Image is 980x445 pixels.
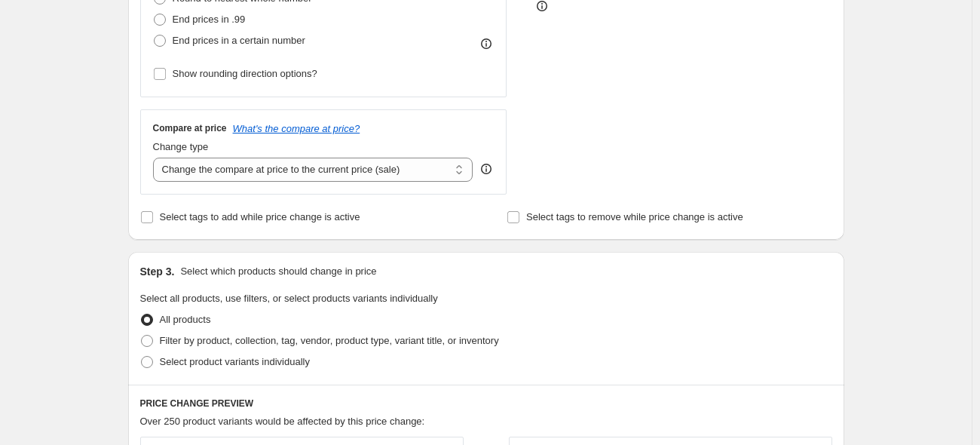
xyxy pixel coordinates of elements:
[173,14,246,25] span: End prices in .99
[153,122,227,134] h3: Compare at price
[173,68,317,79] span: Show rounding direction options?
[140,416,425,427] span: Over 250 product variants would be affected by this price change:
[526,211,743,222] span: Select tags to remove while price change is active
[160,335,499,346] span: Filter by product, collection, tag, vendor, product type, variant title, or inventory
[479,161,494,176] div: help
[160,356,310,367] span: Select product variants individually
[160,211,360,222] span: Select tags to add while price change is active
[180,264,376,279] p: Select which products should change in price
[140,293,438,304] span: Select all products, use filters, or select products variants individually
[140,264,175,279] h2: Step 3.
[153,141,209,152] span: Change type
[160,314,211,325] span: All products
[173,35,305,46] span: End prices in a certain number
[140,397,832,410] h6: PRICE CHANGE PREVIEW
[233,123,360,134] button: What's the compare at price?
